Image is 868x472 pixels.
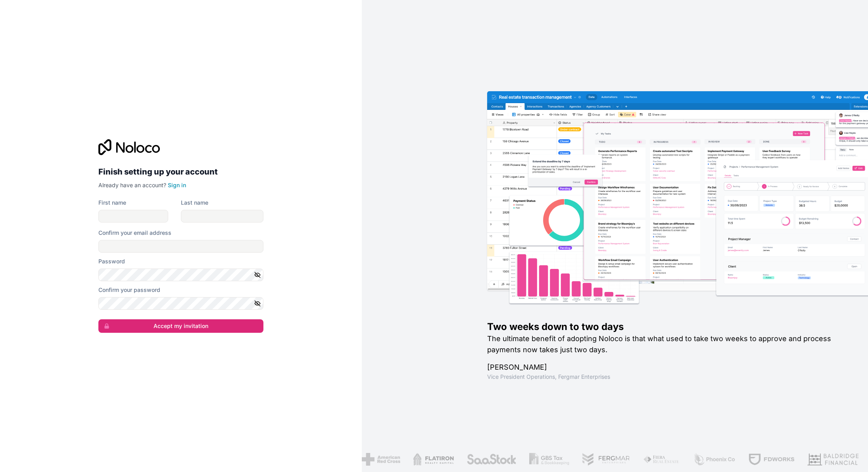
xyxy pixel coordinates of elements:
[98,297,263,310] input: Confirm password
[98,319,263,333] button: Accept my invitation
[98,257,125,265] label: Password
[98,199,126,207] label: First name
[487,333,843,355] h2: The ultimate benefit of adopting Noloco is that what used to take two weeks to approve and proces...
[410,453,451,466] img: /assets/flatiron-C8eUkumj.png
[98,269,263,281] input: Password
[526,453,567,466] img: /assets/gbstax-C-GtDUiK.png
[487,320,843,333] h1: Two weeks down to two days
[168,182,186,188] a: Sign in
[98,229,171,237] label: Confirm your email address
[487,362,843,373] h1: [PERSON_NAME]
[98,165,263,179] h2: Finish setting up your account
[359,453,398,466] img: /assets/american-red-cross-BAupjrZR.png
[181,199,208,207] label: Last name
[640,453,678,466] img: /assets/fiera-fwj2N5v4.png
[98,182,166,188] span: Already have an account?
[98,286,160,294] label: Confirm your password
[464,453,514,466] img: /assets/saastock-C6Zbiodz.png
[98,240,263,253] input: Email address
[580,453,628,466] img: /assets/fergmar-CudnrXN5.png
[181,210,263,223] input: family-name
[745,453,792,466] img: /assets/fdworks-Bi04fVtw.png
[805,453,856,466] img: /assets/baldridge-DxmPIwAm.png
[487,373,843,381] h1: Vice President Operations , Fergmar Enterprises
[98,210,168,223] input: given-name
[690,453,733,466] img: /assets/phoenix-BREaitsQ.png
